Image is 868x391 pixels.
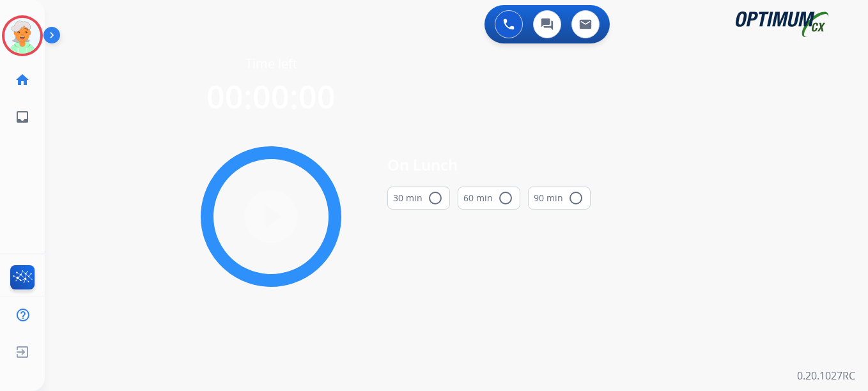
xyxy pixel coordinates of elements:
[206,75,336,118] span: 00:00:00
[4,18,40,54] img: avatar
[15,72,30,88] mat-icon: home
[428,190,443,206] mat-icon: radio_button_unchecked
[15,109,30,125] mat-icon: inbox
[498,190,513,206] mat-icon: radio_button_unchecked
[458,187,520,210] button: 60 min
[387,187,450,210] button: 30 min
[387,153,591,176] span: On Lunch
[797,368,855,383] p: 0.20.1027RC
[245,55,297,73] span: Time left
[528,187,591,210] button: 90 min
[568,190,584,206] mat-icon: radio_button_unchecked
